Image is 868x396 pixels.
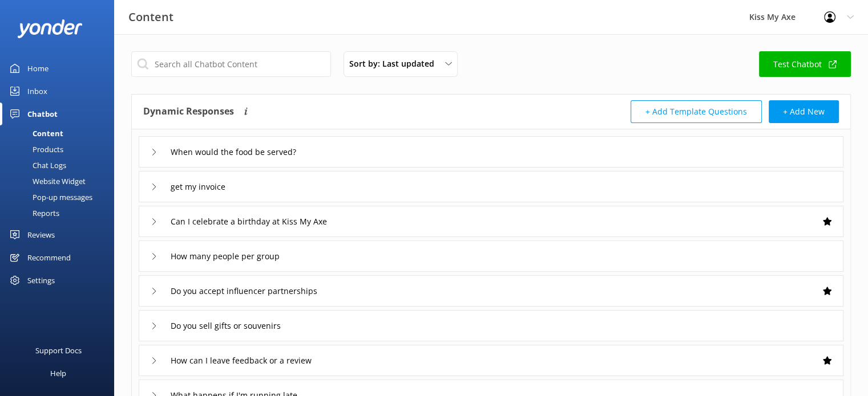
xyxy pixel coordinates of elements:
[769,100,839,123] button: + Add New
[27,223,55,246] div: Reviews
[7,173,86,189] div: Website Widget
[143,100,234,123] h4: Dynamic Responses
[7,141,63,157] div: Products
[7,157,66,173] div: Chat Logs
[17,19,83,38] img: yonder-white-logo.png
[7,173,114,189] a: Website Widget
[7,125,63,141] div: Content
[7,189,114,205] a: Pop-up messages
[7,125,114,141] a: Content
[7,141,114,157] a: Products
[27,269,55,292] div: Settings
[27,103,58,125] div: Chatbot
[128,8,173,26] h3: Content
[27,57,49,80] div: Home
[27,246,71,269] div: Recommend
[759,51,851,77] a: Test Chatbot
[27,80,47,103] div: Inbox
[631,100,762,123] button: + Add Template Questions
[131,51,331,77] input: Search all Chatbot Content
[50,362,66,385] div: Help
[7,205,114,221] a: Reports
[7,205,59,221] div: Reports
[35,339,82,362] div: Support Docs
[7,157,114,173] a: Chat Logs
[7,189,92,205] div: Pop-up messages
[349,58,441,70] span: Sort by: Last updated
